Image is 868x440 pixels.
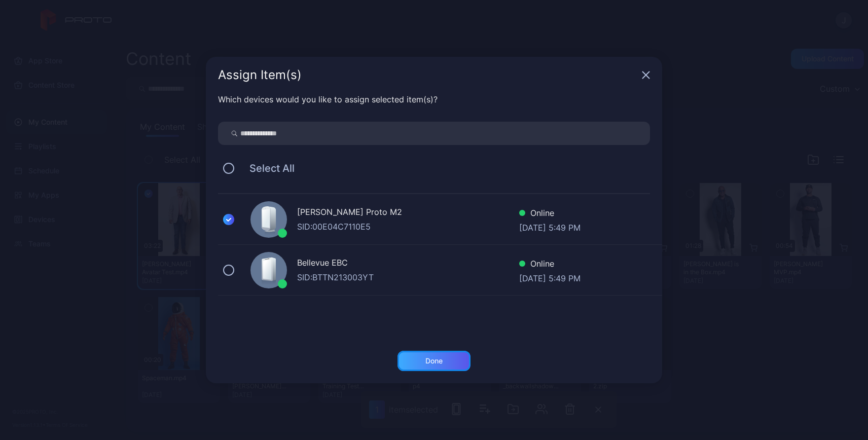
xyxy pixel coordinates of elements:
button: Done [397,351,471,371]
div: [PERSON_NAME] Proto M2 [297,206,519,221]
div: [DATE] 5:49 PM [519,272,581,282]
div: Bellevue EBC [297,256,519,271]
div: SID: 00E04C7110E5 [297,221,519,233]
div: [DATE] 5:49 PM [519,222,581,232]
div: Assign Item(s) [218,69,638,81]
div: SID: BTTN213003YT [297,271,519,283]
span: Select All [239,162,295,174]
div: Which devices would you like to assign selected item(s)? [218,93,650,105]
div: Online [519,207,581,222]
div: Online [519,258,581,272]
